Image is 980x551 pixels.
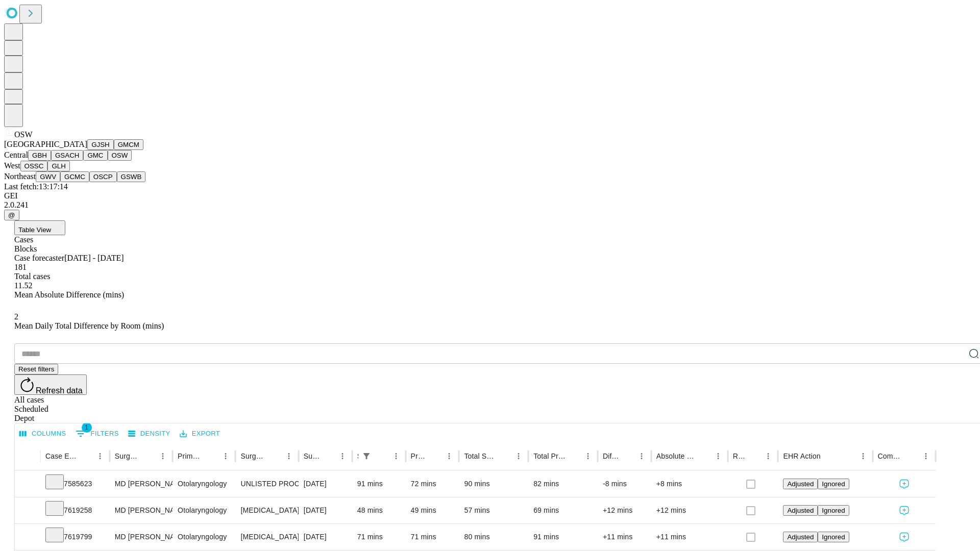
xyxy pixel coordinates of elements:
[4,201,976,210] div: 2.0.241
[603,452,619,460] div: Difference
[4,151,28,159] span: Central
[411,497,454,523] div: 49 mins
[204,449,218,463] button: Sort
[822,449,836,463] button: Sort
[464,471,523,497] div: 90 mins
[733,452,746,460] div: Resolved in EHR
[321,449,335,463] button: Sort
[357,471,401,497] div: 91 mins
[428,449,442,463] button: Sort
[783,452,820,460] div: EHR Action
[115,471,167,497] div: MD [PERSON_NAME] [PERSON_NAME]
[304,497,347,523] div: [DATE]
[20,502,35,520] button: Expand
[45,471,105,497] div: 7585623
[115,524,167,550] div: MD [PERSON_NAME] [PERSON_NAME]
[533,452,566,460] div: Total Predicted Duration
[533,524,593,550] div: 91 mins
[156,449,170,463] button: Menu
[357,497,401,523] div: 48 mins
[14,321,164,330] span: Mean Daily Total Difference by Room (mins)
[357,524,401,550] div: 71 mins
[464,497,523,523] div: 57 mins
[114,139,143,150] button: GMCM
[818,505,849,516] button: Ignored
[45,524,105,550] div: 7619799
[567,449,581,463] button: Sort
[411,471,454,497] div: 72 mins
[14,290,124,299] span: Mean Absolute Difference (mins)
[14,220,65,235] button: Table View
[45,452,78,460] div: Case Epic Id
[18,226,51,234] span: Table View
[634,449,649,463] button: Menu
[304,524,347,550] div: [DATE]
[747,449,761,463] button: Sort
[822,533,845,541] span: Ignored
[359,449,374,463] button: Show filters
[581,449,595,463] button: Menu
[36,386,83,395] span: Refresh data
[697,449,711,463] button: Sort
[359,449,374,463] div: 1 active filter
[783,505,818,516] button: Adjusted
[787,480,814,488] span: Adjusted
[620,449,634,463] button: Sort
[240,452,266,460] div: Surgery Name
[177,426,223,442] button: Export
[411,452,427,460] div: Predicted In Room Duration
[4,140,87,148] span: [GEOGRAPHIC_DATA]
[60,171,89,182] button: GCMC
[240,524,293,550] div: [MEDICAL_DATA] COMPLETE INCLUDING MAJOR SEPTAL REPAIR
[656,524,723,550] div: +11 mins
[20,161,48,171] button: OSSC
[533,497,593,523] div: 69 mins
[64,254,124,262] span: [DATE] - [DATE]
[126,426,173,442] button: Density
[4,210,19,220] button: @
[108,150,132,161] button: OSW
[141,449,156,463] button: Sort
[14,364,58,374] button: Reset filters
[79,449,93,463] button: Sort
[442,449,456,463] button: Menu
[14,272,50,281] span: Total cases
[711,449,725,463] button: Menu
[178,497,230,523] div: Otolaryngology
[20,475,35,493] button: Expand
[240,497,293,523] div: [MEDICAL_DATA] UPPER EYELID WITH HERNIATED [MEDICAL_DATA]
[240,471,293,497] div: UNLISTED PROCEDURE EYELID
[856,449,870,463] button: Menu
[787,507,814,514] span: Adjusted
[656,471,723,497] div: +8 mins
[357,452,358,460] div: Scheduled In Room Duration
[178,452,203,460] div: Primary Service
[45,497,105,523] div: 7619258
[4,161,20,170] span: West
[8,211,15,219] span: @
[89,171,117,182] button: OSCP
[218,449,233,463] button: Menu
[304,452,320,460] div: Surgery Date
[14,263,27,271] span: 181
[267,449,282,463] button: Sort
[178,524,230,550] div: Otolaryngology
[82,422,92,433] span: 1
[73,425,121,442] button: Show filters
[14,374,87,395] button: Refresh data
[282,449,296,463] button: Menu
[375,449,389,463] button: Sort
[28,150,51,161] button: GBH
[761,449,775,463] button: Menu
[389,449,403,463] button: Menu
[47,161,69,171] button: GLH
[36,171,60,182] button: GWV
[464,524,523,550] div: 80 mins
[335,449,350,463] button: Menu
[304,471,347,497] div: [DATE]
[822,507,845,514] span: Ignored
[87,139,114,150] button: GJSH
[411,524,454,550] div: 71 mins
[783,532,818,542] button: Adjusted
[20,529,35,546] button: Expand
